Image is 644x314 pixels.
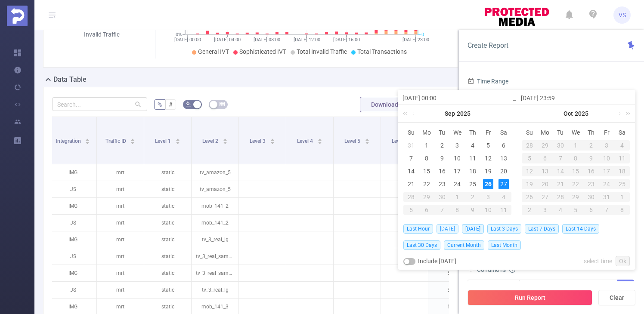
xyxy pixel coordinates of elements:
div: 15 [568,166,584,176]
span: We [568,129,584,136]
div: 6 [583,205,599,215]
td: October 20, 2025 [537,178,553,191]
td: September 4, 2025 [465,139,480,152]
th: Wed [568,126,584,139]
div: 21 [553,179,568,189]
td: October 1, 2025 [450,191,465,203]
p: mrt [97,181,144,197]
div: 29 [419,192,434,202]
a: Next month (PageDown) [615,105,622,122]
button: Download PDF [360,97,422,112]
th: Mon [419,126,434,139]
p: mrt [97,215,144,231]
tspan: [DATE] 04:00 [214,37,241,43]
p: tv_amazon_5 [192,181,238,197]
span: Traffic ID [105,138,127,144]
div: 10 [452,153,462,163]
p: static [144,215,191,231]
td: October 11, 2025 [614,152,630,165]
span: # [169,101,173,108]
td: October 25, 2025 [614,178,630,191]
td: October 11, 2025 [496,203,511,216]
div: Sort [223,137,228,142]
div: Integration [472,280,504,294]
div: Sort [317,137,322,142]
span: VS [619,6,626,24]
span: Mo [419,129,434,136]
a: Oct [563,105,574,122]
th: Sat [614,126,630,139]
span: Current Month [444,240,484,250]
a: Previous month (PageUp) [411,105,418,122]
td: October 10, 2025 [480,203,496,216]
td: November 4, 2025 [553,203,568,216]
div: 12 [483,153,493,163]
td: September 26, 2025 [480,178,496,191]
span: Fr [480,129,496,136]
td: October 19, 2025 [522,178,537,191]
td: October 6, 2025 [537,152,553,165]
i: icon: table [220,102,225,107]
p: tv_3_real_lg [192,231,238,248]
div: 2 [465,192,480,202]
td: September 30, 2025 [553,139,568,152]
button: Add [617,280,634,295]
div: 29 [568,192,584,202]
td: September 2, 2025 [434,139,450,152]
div: 31 [599,192,614,202]
span: Level 1 [155,138,172,144]
div: 6 [498,140,509,151]
tspan: [DATE] 16:00 [333,37,359,43]
div: Sort [130,137,135,142]
td: October 17, 2025 [599,165,614,178]
div: Invalid Traffic [79,30,125,39]
div: 1 [421,140,432,151]
div: 6 [537,153,553,163]
div: 1 [450,192,465,202]
td: September 14, 2025 [403,165,419,178]
div: 5 [483,140,493,151]
i: icon: caret-down [365,141,369,143]
div: 8 [614,205,630,215]
td: September 11, 2025 [465,152,480,165]
div: 17 [599,166,614,176]
span: Last Hour [403,224,433,234]
div: 16 [437,166,447,176]
div: 5 [522,153,537,163]
span: Th [465,129,480,136]
div: Sort [85,137,90,142]
div: 30 [553,140,568,151]
span: Last 30 Days [403,240,440,250]
span: [DATE] [462,224,484,234]
i: icon: caret-down [175,141,180,143]
i: icon: caret-down [85,141,90,143]
button: Run Report [468,290,592,305]
div: 9 [437,153,447,163]
p: tv_amazon_5 [192,164,238,181]
div: 4 [614,140,630,151]
td: September 9, 2025 [434,152,450,165]
td: November 8, 2025 [614,203,630,216]
div: 14 [406,166,416,176]
td: October 12, 2025 [522,165,537,178]
td: October 27, 2025 [537,191,553,203]
td: September 7, 2025 [403,152,419,165]
div: 28 [553,192,568,202]
div: 7 [553,153,568,163]
div: 18 [614,166,630,176]
div: 10 [480,205,496,215]
p: IMG [50,198,96,214]
div: 24 [599,179,614,189]
div: 9 [465,205,480,215]
i: icon: caret-up [270,137,275,140]
td: October 24, 2025 [599,178,614,191]
td: October 8, 2025 [450,203,465,216]
div: 5 [568,205,584,215]
div: 28 [522,140,537,151]
td: September 24, 2025 [450,178,465,191]
span: Tu [553,129,568,136]
input: Start date [402,93,512,103]
a: 2025 [574,105,589,122]
div: 4 [553,205,568,215]
span: Time Range [468,78,508,85]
